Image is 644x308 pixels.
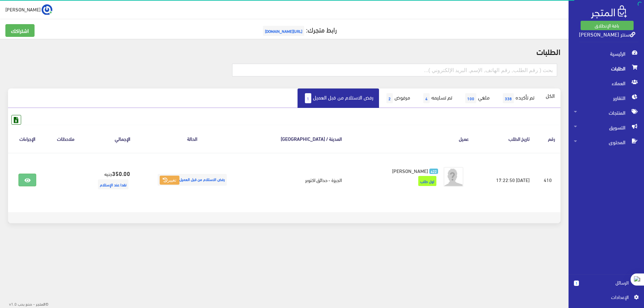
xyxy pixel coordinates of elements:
[418,176,436,186] span: اول طلب
[298,88,379,108] a: رفض الاستلام من قبل العميل1
[5,4,52,15] a: ... [PERSON_NAME]
[423,93,430,103] span: 4
[8,125,47,152] th: الإجراءات
[112,169,130,178] strong: 350.00
[47,125,85,152] th: ملاحظات
[569,46,644,61] a: الرئيسية
[42,4,52,15] img: ...
[540,88,560,103] a: الكل
[85,125,136,152] th: اﻹجمالي
[5,5,41,13] span: [PERSON_NAME]
[574,120,639,135] span: التسويق
[263,26,304,36] span: [URL][DOMAIN_NAME]
[574,76,639,90] span: العملاء
[158,174,227,186] span: رفض الاستلام من قبل العميل
[443,167,464,187] img: avatar.png
[574,105,639,120] span: المنتجات
[569,105,644,120] a: المنتجات
[584,279,629,286] span: الرسائل
[5,24,35,37] a: اشتراكك
[579,293,628,301] span: اﻹعدادات
[249,153,347,207] td: الجيزة - حدائق اكتوبر
[85,153,136,207] td: جنيه
[98,179,128,189] span: نقدا عند الإستلام
[305,93,311,103] span: 1
[574,279,639,293] a: 1 الرسائل
[379,88,416,108] a: مرفوض2
[8,47,560,56] h2: الطلبات
[574,61,639,76] span: الطلبات
[261,23,337,36] a: رابط متجرك:[URL][DOMAIN_NAME]
[136,125,249,152] th: الحالة
[579,29,635,39] a: سنتر [PERSON_NAME]
[232,64,557,76] input: بحث ( رقم الطلب, رقم الهاتف, الإسم, البريد اﻹلكتروني )...
[574,90,639,105] span: التقارير
[386,93,393,103] span: 2
[574,46,639,61] span: الرئيسية
[474,153,535,207] td: [DATE] 17:22:50
[574,281,579,286] span: 1
[591,5,627,18] img: .
[569,90,644,105] a: التقارير
[535,125,561,152] th: رقم
[569,61,644,76] a: الطلبات
[249,125,347,152] th: المدينة / [GEOGRAPHIC_DATA]
[36,301,45,307] strong: المتجر
[574,293,639,304] a: اﻹعدادات
[569,135,644,149] a: المحتوى
[465,93,476,103] span: 100
[160,176,179,185] button: تغيير
[569,76,644,90] a: العملاء
[416,88,458,108] a: تم تسليمه4
[347,125,475,152] th: عميل
[495,88,540,108] a: تم تأكيده338
[458,88,495,108] a: ملغي100
[474,125,535,152] th: تاريخ الطلب
[503,93,514,103] span: 338
[9,300,35,307] span: - صنع بحب v1.0
[429,169,438,174] span: 422
[535,153,561,207] td: 410
[358,167,438,174] a: 422 [PERSON_NAME]
[392,166,428,175] span: [PERSON_NAME]
[3,299,49,308] div: ©
[574,135,639,149] span: المحتوى
[581,21,634,30] a: باقة الإنطلاق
